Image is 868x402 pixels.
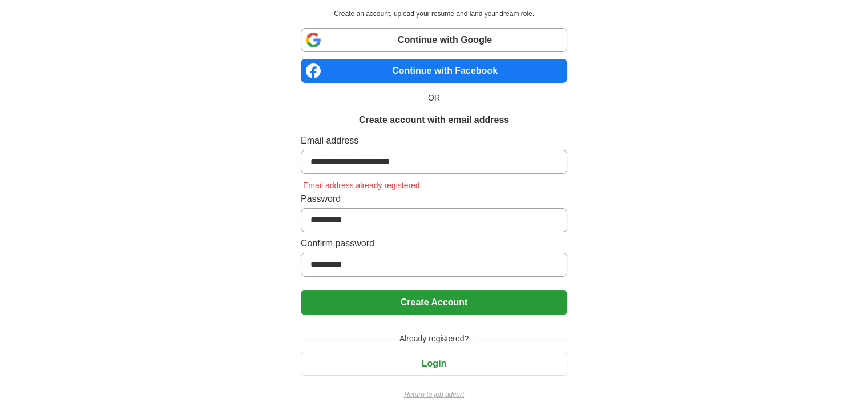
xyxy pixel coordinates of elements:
[301,237,567,250] label: Confirm password
[393,333,475,345] span: Already registered?
[301,389,567,400] a: Return to job advert
[301,359,567,368] a: Login
[301,181,425,190] span: Email address already registered.
[301,192,567,206] label: Password
[359,113,509,127] h1: Create account with email address
[301,352,567,376] button: Login
[301,290,567,315] button: Create Account
[301,28,567,52] a: Continue with Google
[421,92,447,104] span: OR
[301,134,567,148] label: Email address
[303,9,565,19] p: Create an account, upload your resume and land your dream role.
[301,59,567,83] a: Continue with Facebook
